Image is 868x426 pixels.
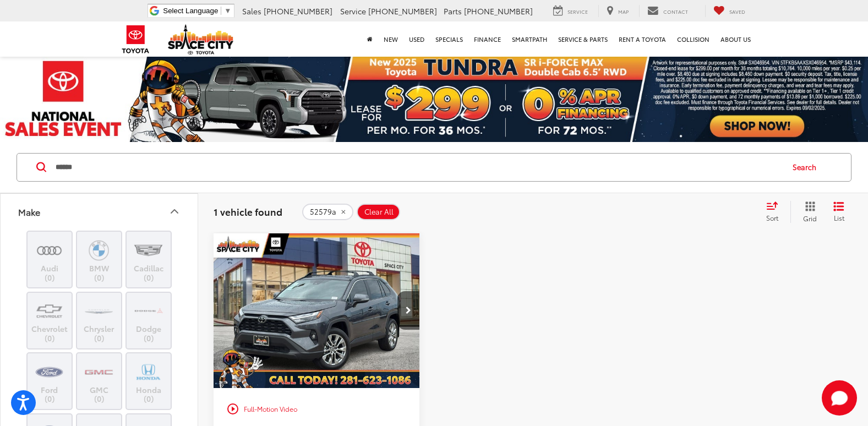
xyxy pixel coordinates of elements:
div: 2025 Toyota RAV4 XLE Premium 0 [213,233,421,388]
input: Search by Make, Model, or Keyword [54,154,782,181]
button: Select sort value [761,201,790,223]
label: Chevrolet (0) [28,298,72,343]
label: Cadillac (0) [127,237,171,282]
label: GMC (0) [77,359,122,403]
a: Map [598,5,637,17]
a: Service [545,5,596,17]
img: Space City Toyota in Humble, TX) [34,359,64,385]
span: Contact [663,8,688,15]
button: Toggle Chat Window [822,380,857,416]
a: Finance [468,21,506,57]
span: 1 vehicle found [214,205,282,218]
img: Space City Toyota in Humble, TX) [133,237,163,263]
a: 2025 Toyota RAV4 XLE PREM FWD SUV2025 Toyota RAV4 XLE PREM FWD SUV2025 Toyota RAV4 XLE PREM FWD S... [213,233,421,388]
label: Honda (0) [127,359,171,403]
span: Grid [803,214,817,223]
a: Collision [672,21,715,57]
a: Select Language​ [163,7,231,15]
span: Clear All [364,207,394,216]
label: Chrysler (0) [77,298,122,343]
label: BMW (0) [77,237,122,282]
div: Make [18,206,40,217]
img: Space City Toyota in Humble, TX) [84,359,114,385]
button: remove 52579a [302,204,353,220]
a: Contact [639,5,696,17]
svg: Start Chat [822,380,857,416]
span: Map [618,8,629,15]
a: Service & Parts [553,21,613,57]
span: List [833,213,844,222]
img: Toyota [115,21,156,57]
img: Space City Toyota in Humble, TX) [133,359,163,385]
img: 2025 Toyota RAV4 XLE PREM FWD SUV [213,233,421,389]
a: About Us [715,21,756,57]
a: SmartPath [506,21,553,57]
label: Ford (0) [28,359,72,403]
a: Home [362,21,378,57]
span: Sort [766,213,778,222]
button: Search [782,154,832,181]
button: MakeMake [1,194,199,230]
img: Space City Toyota [168,24,234,54]
span: [PHONE_NUMBER] [464,6,533,17]
span: [PHONE_NUMBER] [264,6,332,17]
img: Space City Toyota in Humble, TX) [34,298,64,324]
span: 52579a [310,207,336,216]
button: List View [825,201,853,223]
span: Sales [242,6,261,17]
span: Select Language [163,7,218,15]
a: Specials [430,21,468,57]
img: Space City Toyota in Humble, TX) [34,237,64,263]
span: ▼ [224,7,231,15]
span: Parts [444,6,462,17]
button: Clear All [357,204,400,220]
span: [PHONE_NUMBER] [368,6,437,17]
label: Audi (0) [28,237,72,282]
button: Next image [397,291,419,330]
a: New [378,21,403,57]
button: Grid View [790,201,825,223]
span: Saved [729,8,745,15]
span: Service [340,6,366,17]
a: My Saved Vehicles [705,5,754,17]
div: Make [168,205,181,218]
a: Used [403,21,430,57]
img: Space City Toyota in Humble, TX) [84,237,114,263]
label: Dodge (0) [127,298,171,343]
img: Space City Toyota in Humble, TX) [84,298,114,324]
a: Rent a Toyota [613,21,672,57]
span: ​ [221,7,221,15]
span: Service [567,8,588,15]
img: Space City Toyota in Humble, TX) [133,298,163,324]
